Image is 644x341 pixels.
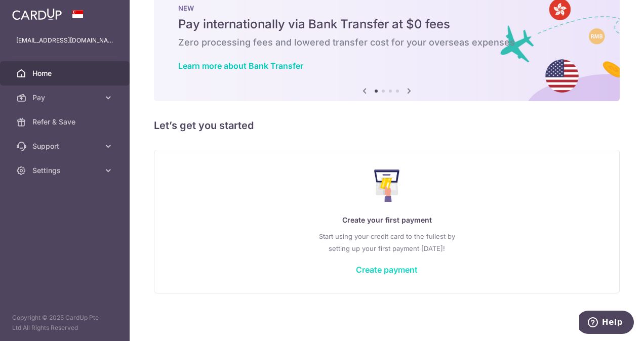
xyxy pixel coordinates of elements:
[12,8,62,20] img: CardUp
[374,169,400,202] img: Make Payment
[175,214,599,226] p: Create your first payment
[32,68,99,78] span: Home
[32,165,99,176] span: Settings
[356,265,418,275] a: Create payment
[175,230,599,254] p: Start using your credit card to the fullest by setting up your first payment [DATE]!
[32,93,99,103] span: Pay
[32,141,99,151] span: Support
[178,36,595,49] h6: Zero processing fees and lowered transfer cost for your overseas expenses
[178,16,595,32] h5: Pay internationally via Bank Transfer at $0 fees
[178,4,595,12] p: NEW
[154,117,620,134] h5: Let’s get you started
[32,117,99,127] span: Refer & Save
[16,35,113,46] p: [EMAIL_ADDRESS][DOMAIN_NAME]
[579,311,634,336] iframe: Opens a widget where you can find more information
[178,61,303,71] a: Learn more about Bank Transfer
